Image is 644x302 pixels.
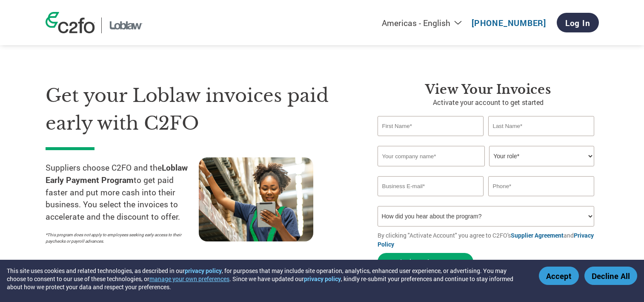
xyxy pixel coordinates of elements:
[199,157,313,241] img: supply chain worker
[7,267,527,291] div: This site uses cookies and related technologies, as described in our , for purposes that may incl...
[46,232,190,244] p: *This program does not apply to employees seeking early access to their paychecks or payroll adva...
[378,97,599,107] p: Activate your account to get started
[488,137,595,142] div: Invalid last name or last name is too long
[557,13,599,32] a: Log In
[108,17,144,33] img: Loblaw
[378,231,594,248] a: Privacy Policy
[511,231,564,239] a: Supplier Agreement
[46,12,95,33] img: c2fo logo
[488,197,595,203] div: Inavlid Phone Number
[149,275,229,283] button: manage your own preferences
[378,253,473,270] button: Activate Account
[488,116,595,136] input: Last Name*
[378,146,485,166] input: Your company name*
[378,197,484,203] div: Inavlid Email Address
[489,146,594,166] select: Title/Role
[378,137,484,142] div: Invalid first name or first name is too long
[539,267,579,285] button: Accept
[378,167,595,173] div: Invalid company name or company name is too long
[378,231,599,249] p: By clicking "Activate Account" you agree to C2FO's and
[378,82,599,97] h3: View Your Invoices
[46,162,188,185] strong: Loblaw Early Payment Program
[46,82,352,137] h1: Get your Loblaw invoices paid early with C2FO
[488,176,595,196] input: Phone*
[378,176,484,196] input: Invalid Email format
[46,162,199,223] p: Suppliers choose C2FO and the to get paid faster and put more cash into their business. You selec...
[584,267,637,285] button: Decline All
[378,116,484,136] input: First Name*
[185,267,222,275] a: privacy policy
[304,275,341,283] a: privacy policy
[472,17,546,28] a: [PHONE_NUMBER]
